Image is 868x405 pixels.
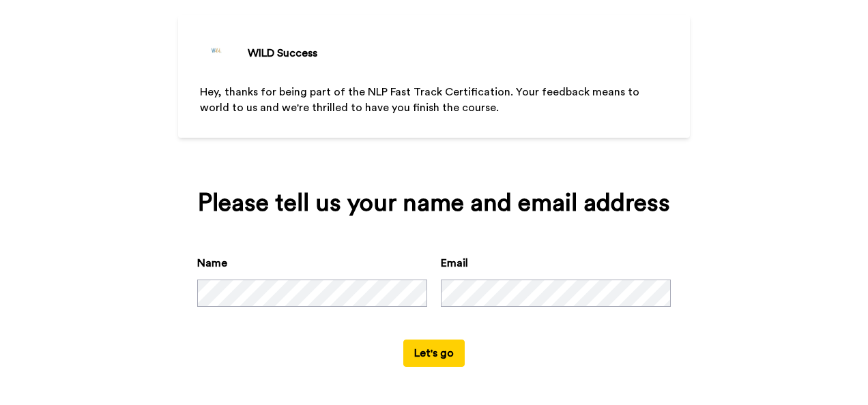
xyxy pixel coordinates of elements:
[403,340,465,367] button: Let's go
[197,190,671,217] div: Please tell us your name and email address
[248,45,317,61] div: WILD Success
[197,255,227,271] label: Name
[200,87,642,113] span: Hey, thanks for being part of the NLP Fast Track Certification. Your feedback means to world to u...
[441,255,468,271] label: Email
